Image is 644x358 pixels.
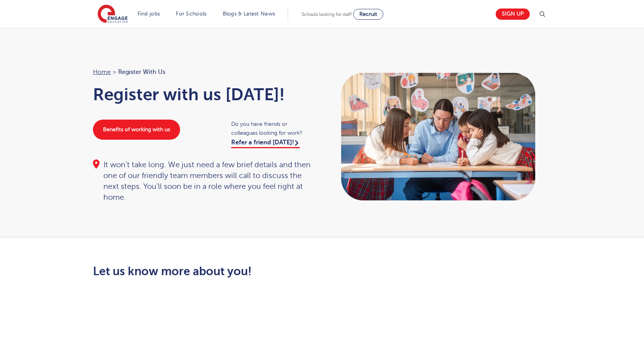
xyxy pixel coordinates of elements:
div: It won’t take long. We just need a few brief details and then one of our friendly team members wi... [93,159,314,203]
a: Benefits of working with us [93,120,180,140]
img: Engage Education [98,5,128,24]
a: Sign up [496,9,530,20]
a: Recruit [353,9,383,20]
span: Schools looking for staff [302,12,352,17]
span: Do you have friends or colleagues looking for work? [231,120,314,137]
a: Find jobs [137,11,160,17]
span: Recruit [359,11,377,17]
h2: Let us know more about you! [93,265,395,278]
span: Register with us [118,67,165,77]
nav: breadcrumb [93,67,314,77]
h1: Register with us [DATE]! [93,85,314,104]
a: For Schools [176,11,206,17]
a: Refer a friend [DATE]! [231,139,300,148]
a: Blogs & Latest News [223,11,275,17]
span: > [113,69,116,75]
a: Home [93,69,111,75]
